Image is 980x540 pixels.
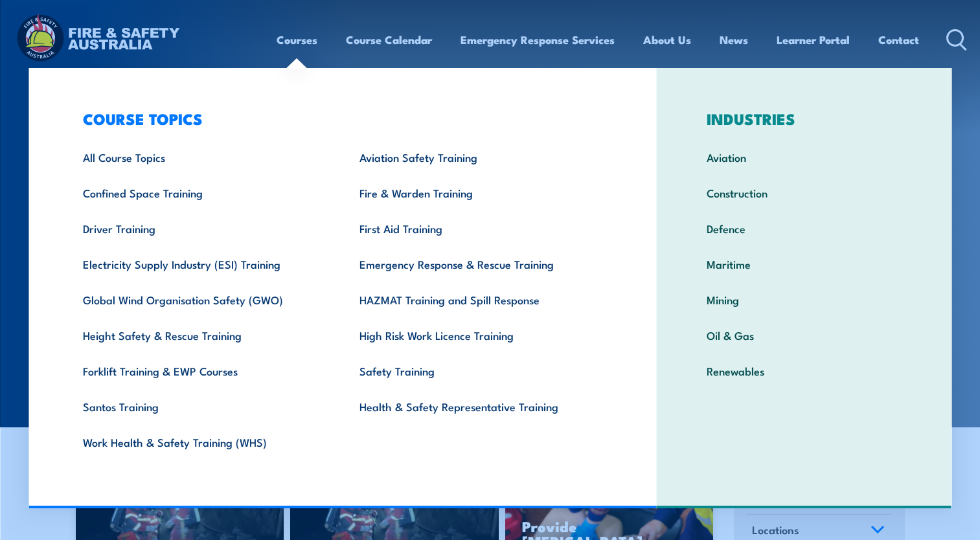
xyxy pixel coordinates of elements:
[687,139,922,175] a: Aviation
[339,282,616,317] a: HAZMAT Training and Spill Response
[687,317,922,353] a: Oil & Gas
[687,282,922,317] a: Mining
[461,23,615,57] a: Emergency Response Services
[63,282,339,317] a: Global Wind Organisation Safety (GWO)
[63,246,339,282] a: Electricity Supply Industry (ESI) Training
[720,23,748,57] a: News
[687,210,922,246] a: Defence
[63,317,339,353] a: Height Safety & Rescue Training
[687,246,922,282] a: Maritime
[63,388,339,424] a: Santos Training
[339,139,616,175] a: Aviation Safety Training
[63,210,339,246] a: Driver Training
[777,23,850,57] a: Learner Portal
[687,175,922,210] a: Construction
[339,388,616,424] a: Health & Safety Representative Training
[643,23,691,57] a: About Us
[752,521,799,539] span: Locations
[63,109,616,128] h3: COURSE TOPICS
[346,23,432,57] a: Course Calendar
[687,109,922,128] h3: INDUSTRIES
[63,353,339,388] a: Forklift Training & EWP Courses
[687,353,922,388] a: Renewables
[63,424,339,460] a: Work Health & Safety Training (WHS)
[878,23,919,57] a: Contact
[63,175,339,210] a: Confined Space Training
[339,353,616,388] a: Safety Training
[277,23,317,57] a: Courses
[63,139,339,175] a: All Course Topics
[339,175,616,210] a: Fire & Warden Training
[339,317,616,353] a: High Risk Work Licence Training
[339,210,616,246] a: First Aid Training
[339,246,616,282] a: Emergency Response & Rescue Training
